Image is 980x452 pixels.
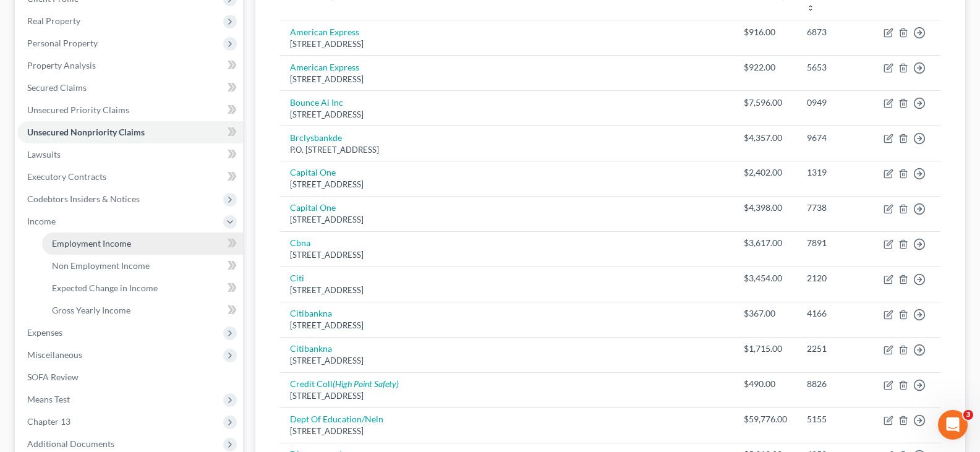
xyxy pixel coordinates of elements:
[27,327,62,338] span: Expenses
[52,260,150,271] span: Non Employment Income
[290,378,399,389] a: Credit Coll(High Point Safety)
[27,349,82,360] span: Miscellaneous
[807,96,864,109] div: 0949
[27,104,129,115] span: Unsecured Priority Claims
[963,410,973,420] span: 3
[290,320,724,331] div: [STREET_ADDRESS]
[807,132,864,144] div: 9674
[807,413,864,425] div: 5155
[290,38,724,50] div: [STREET_ADDRESS]
[807,307,864,320] div: 4166
[744,343,787,355] div: $1,715.00
[744,378,787,390] div: $490.00
[807,272,864,284] div: 2120
[744,413,787,425] div: $59,776.00
[333,378,399,389] i: (High Point Safety)
[290,214,724,226] div: [STREET_ADDRESS]
[42,232,243,255] a: Employment Income
[290,249,724,261] div: [STREET_ADDRESS]
[52,305,130,315] span: Gross Yearly Income
[807,343,864,355] div: 2251
[27,60,96,70] span: Property Analysis
[807,237,864,249] div: 7891
[17,99,243,121] a: Unsecured Priority Claims
[744,96,787,109] div: $7,596.00
[27,15,80,26] span: Real Property
[52,283,158,293] span: Expected Change in Income
[290,425,724,437] div: [STREET_ADDRESS]
[27,372,79,382] span: SOFA Review
[938,410,968,440] iframe: Intercom live chat
[17,166,243,188] a: Executory Contracts
[290,132,342,143] a: Brclysbankde
[290,308,332,318] a: Citibankna
[290,343,332,354] a: Citibankna
[17,77,243,99] a: Secured Claims
[290,74,724,85] div: [STREET_ADDRESS]
[42,277,243,299] a: Expected Change in Income
[27,216,56,226] span: Income
[290,144,724,156] div: P.O. [STREET_ADDRESS]
[290,167,336,177] a: Capital One
[807,378,864,390] div: 8826
[42,299,243,322] a: Gross Yearly Income
[52,238,131,249] span: Employment Income
[290,62,359,72] a: American Express
[744,307,787,320] div: $367.00
[290,273,304,283] a: Citi
[42,255,243,277] a: Non Employment Income
[17,366,243,388] a: SOFA Review
[290,109,724,121] div: [STREET_ADDRESS]
[807,26,864,38] div: 6873
[290,179,724,190] div: [STREET_ADDRESS]
[27,438,114,449] span: Additional Documents
[27,127,145,137] span: Unsecured Nonpriority Claims
[744,272,787,284] div: $3,454.00
[27,82,87,93] span: Secured Claims
[744,237,787,249] div: $3,617.00
[744,132,787,144] div: $4,357.00
[290,27,359,37] a: American Express
[290,202,336,213] a: Capital One
[27,394,70,404] span: Means Test
[807,4,814,12] i: unfold_more
[807,166,864,179] div: 1319
[27,149,61,160] span: Lawsuits
[290,390,724,402] div: [STREET_ADDRESS]
[27,416,70,427] span: Chapter 13
[27,38,98,48] span: Personal Property
[744,61,787,74] div: $922.00
[27,194,140,204] span: Codebtors Insiders & Notices
[744,166,787,179] div: $2,402.00
[290,355,724,367] div: [STREET_ADDRESS]
[744,26,787,38] div: $916.00
[290,237,310,248] a: Cbna
[807,61,864,74] div: 5653
[17,54,243,77] a: Property Analysis
[744,202,787,214] div: $4,398.00
[17,121,243,143] a: Unsecured Nonpriority Claims
[17,143,243,166] a: Lawsuits
[290,414,383,424] a: Dept Of Education/Neln
[290,97,343,108] a: Bounce Ai Inc
[807,202,864,214] div: 7738
[290,284,724,296] div: [STREET_ADDRESS]
[27,171,106,182] span: Executory Contracts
